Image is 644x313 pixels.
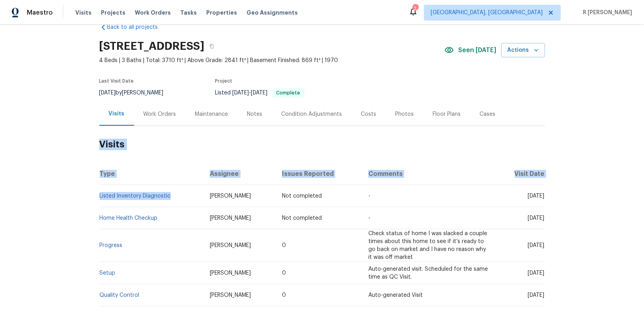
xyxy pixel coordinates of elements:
[195,110,228,118] div: Maintenance
[100,193,171,199] a: Listed Inventory Diagnostic
[210,215,251,221] span: [PERSON_NAME]
[27,9,53,17] span: Maestro
[580,9,632,17] span: R [PERSON_NAME]
[99,163,203,185] th: Type
[368,231,487,260] span: Check status of home I was slacked a couple times about this home to see if it’s ready to go back...
[528,243,545,248] span: [DATE]
[501,43,545,58] button: Actions
[368,292,423,298] span: Auto-generated Visit
[282,270,286,276] span: 0
[206,9,237,17] span: Properties
[282,292,286,298] span: 0
[99,23,175,31] a: Back to all projects
[203,163,276,185] th: Assignee
[215,90,304,96] span: Listed
[135,9,171,17] span: Work Orders
[528,193,545,199] span: [DATE]
[459,46,497,54] span: Seen [DATE]
[109,110,125,118] div: Visits
[528,270,545,276] span: [DATE]
[433,110,461,118] div: Floor Plans
[215,79,233,83] span: Project
[368,193,370,199] span: -
[100,270,116,276] a: Setup
[362,163,496,185] th: Comments
[99,88,173,98] div: by [PERSON_NAME]
[282,215,322,221] span: Not completed
[480,110,496,118] div: Cases
[205,39,219,53] button: Copy Address
[413,5,418,13] div: 2
[99,90,116,96] span: [DATE]
[282,110,342,118] div: Condition Adjustments
[99,79,134,83] span: Last Visit Date
[282,243,286,248] span: 0
[431,9,543,17] span: [GEOGRAPHIC_DATA], [GEOGRAPHIC_DATA]
[251,90,268,96] span: [DATE]
[101,9,125,17] span: Projects
[496,163,545,185] th: Visit Date
[276,163,362,185] th: Issues Reported
[144,110,176,118] div: Work Orders
[100,215,158,221] a: Home Health Checkup
[233,90,249,96] span: [DATE]
[396,110,414,118] div: Photos
[100,243,123,248] a: Progress
[210,292,251,298] span: [PERSON_NAME]
[528,292,545,298] span: [DATE]
[233,90,268,96] span: -
[210,243,251,248] span: [PERSON_NAME]
[75,9,91,17] span: Visits
[100,292,140,298] a: Quality Control
[99,42,205,50] h2: [STREET_ADDRESS]
[210,193,251,199] span: [PERSON_NAME]
[273,91,304,95] span: Complete
[210,270,251,276] span: [PERSON_NAME]
[508,45,539,55] span: Actions
[368,266,488,280] span: Auto-generated visit. Scheduled for the same time as QC Visit.
[368,215,370,221] span: -
[180,10,197,15] span: Tasks
[246,9,298,17] span: Geo Assignments
[99,57,444,64] span: 4 Beds | 3 Baths | Total: 3710 ft² | Above Grade: 2841 ft² | Basement Finished: 869 ft² | 1970
[528,215,545,221] span: [DATE]
[282,193,322,199] span: Not completed
[99,126,545,163] h2: Visits
[361,110,377,118] div: Costs
[247,110,263,118] div: Notes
